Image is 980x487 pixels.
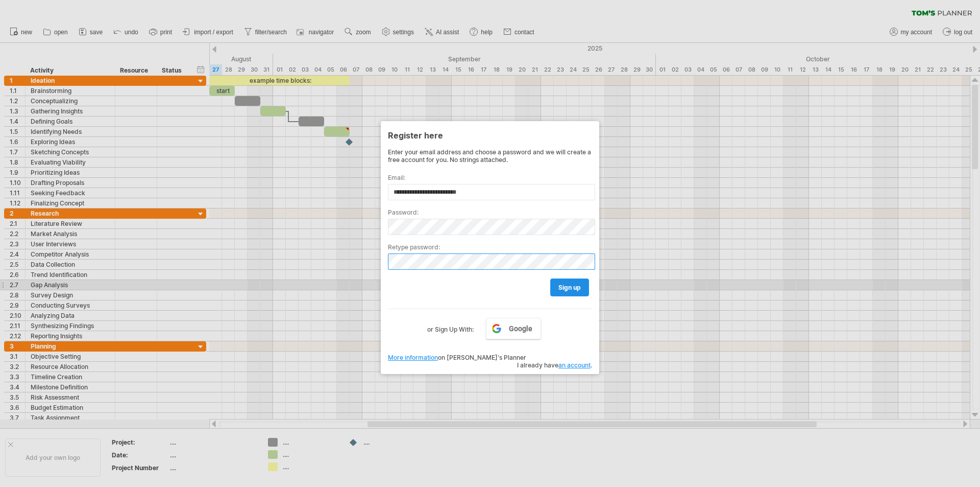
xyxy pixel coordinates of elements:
[558,284,581,291] span: sign up
[427,318,474,335] label: or Sign Up With:
[509,324,532,333] span: Google
[388,354,526,361] span: on [PERSON_NAME]'s Planner
[550,279,589,296] a: sign up
[388,174,592,181] label: Email:
[558,361,591,369] a: an account
[388,243,592,251] label: Retype password:
[388,208,592,216] label: Password:
[388,126,592,144] div: Register here
[517,361,592,369] span: I already have .
[388,354,438,361] a: More information
[388,148,592,164] div: Enter your email address and choose a password and we will create a free account for you. No stri...
[486,318,541,339] a: Google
